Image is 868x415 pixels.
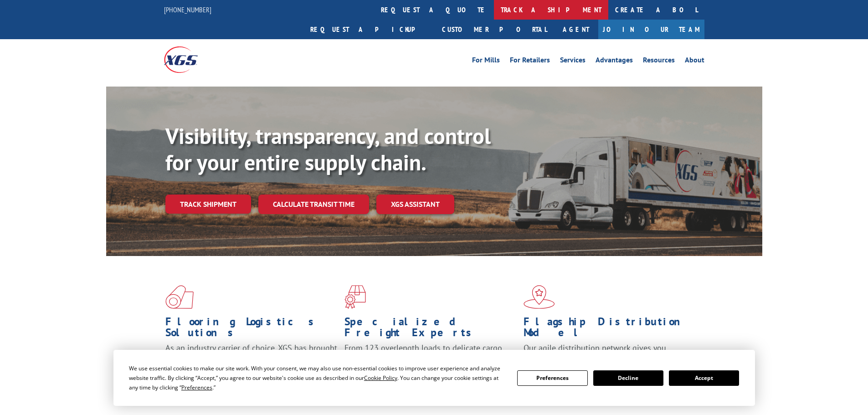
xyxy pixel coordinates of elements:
a: Track shipment [165,195,251,214]
button: Accept [669,370,739,386]
a: Calculate transit time [258,195,369,214]
a: Advantages [596,56,633,67]
a: Services [560,56,586,67]
a: For Mills [472,56,500,67]
a: [PHONE_NUMBER] [164,5,211,14]
a: Agent [554,20,598,39]
span: Cookie Policy [364,374,397,382]
a: About [685,56,704,67]
a: Join Our Team [598,20,704,39]
span: Preferences [181,384,212,391]
img: xgs-icon-flagship-distribution-model-red [524,285,555,309]
img: xgs-icon-focused-on-flooring-red [344,285,366,309]
p: From 123 overlength loads to delicate cargo, our experienced staff knows the best way to move you... [344,343,517,383]
b: Visibility, transparency, and control for your entire supply chain. [165,122,491,176]
span: Our agile distribution network gives you nationwide inventory management on demand. [524,343,691,364]
div: We use essential cookies to make our site work. With your consent, we may also use non-essential ... [129,364,506,392]
a: For Retailers [510,56,550,67]
button: Preferences [517,370,587,386]
a: Customer Portal [435,20,554,39]
h1: Flagship Distribution Model [524,316,696,343]
div: Cookie Consent Prompt [113,350,755,406]
a: Resources [643,56,675,67]
a: XGS ASSISTANT [376,195,454,214]
h1: Flooring Logistics Solutions [165,316,338,343]
a: Request a pickup [303,20,435,39]
h1: Specialized Freight Experts [344,316,517,343]
img: xgs-icon-total-supply-chain-intelligence-red [165,285,194,309]
span: As an industry carrier of choice, XGS has brought innovation and dedication to flooring logistics... [165,343,337,375]
button: Decline [593,370,663,386]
